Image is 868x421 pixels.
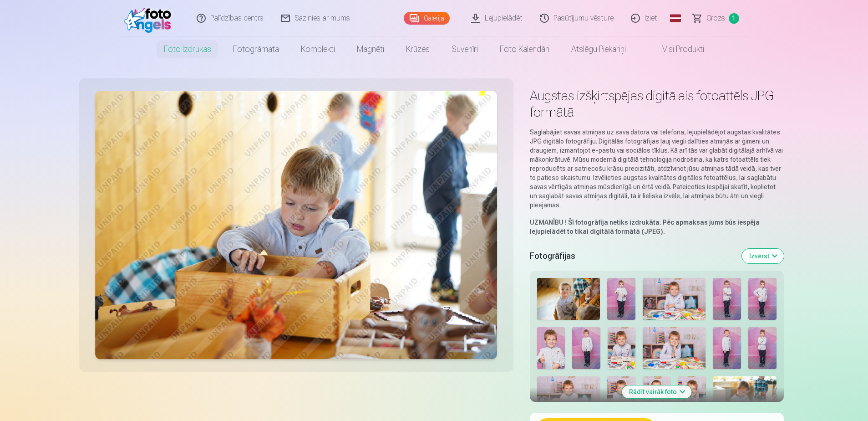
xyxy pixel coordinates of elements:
[530,219,760,235] strong: Šī fotogrāfija netiks izdrukāta. Pēc apmaksas jums būs iespēja lejupielādēt to tikai digitālā for...
[124,4,176,33] img: /fa1
[441,36,489,62] a: Suvenīri
[706,13,725,24] span: Grozs
[560,36,637,62] a: Atslēgu piekariņi
[530,128,784,210] p: Saglabājiet savas atmiņas uz sava datora vai telefona, lejupielādējot augstas kvalitātes JPG digi...
[153,36,222,62] a: Foto izdrukas
[290,36,346,62] a: Komplekti
[489,36,560,62] a: Foto kalendāri
[530,87,784,120] h1: Augstas izšķirtspējas digitālais fotoattēls JPG formātā
[530,250,735,262] h5: Fotogrāfijas
[637,36,715,62] a: Visi produkti
[622,385,691,398] button: Rādīt vairāk foto
[404,12,450,25] a: Galerija
[530,219,567,226] strong: UZMANĪBU !
[742,249,784,263] button: Izvērst
[729,13,739,24] span: 1
[395,36,441,62] a: Krūzes
[346,36,395,62] a: Magnēti
[222,36,290,62] a: Fotogrāmata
